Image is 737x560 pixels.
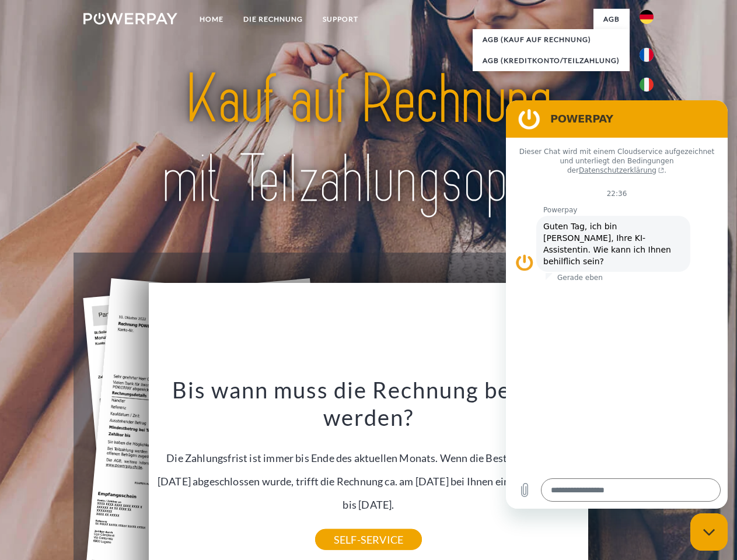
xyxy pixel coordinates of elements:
a: AGB (Kreditkonto/Teilzahlung) [473,50,630,71]
a: AGB (Kauf auf Rechnung) [473,29,630,50]
a: SUPPORT [313,9,368,30]
div: Die Zahlungsfrist ist immer bis Ende des aktuellen Monats. Wenn die Bestellung z.B. am [DATE] abg... [156,376,582,540]
a: Home [190,9,233,30]
iframe: Messaging-Fenster [506,100,728,509]
img: it [640,78,654,92]
h3: Bis wann muss die Rechnung bezahlt werden? [156,376,582,432]
img: fr [640,48,654,62]
iframe: Schaltfläche zum Öffnen des Messaging-Fensters; Konversation läuft [690,513,728,551]
a: agb [593,9,630,30]
a: SELF-SERVICE [315,529,422,550]
img: logo-powerpay-white.svg [83,13,177,24]
img: title-powerpay_de.svg [111,56,626,223]
a: DIE RECHNUNG [233,9,313,30]
img: de [640,10,654,24]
